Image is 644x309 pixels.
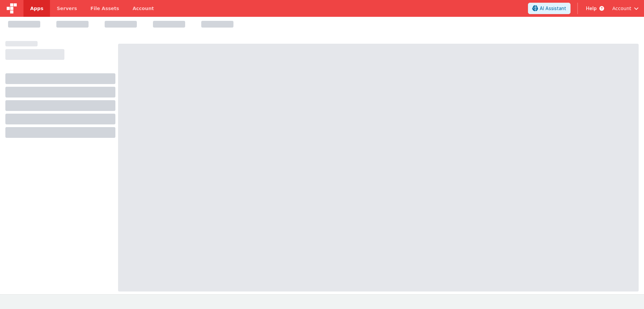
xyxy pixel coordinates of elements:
[57,5,77,12] span: Servers
[540,5,566,12] span: AI Assistant
[528,3,571,14] button: AI Assistant
[30,5,43,12] span: Apps
[91,5,119,12] span: File Assets
[612,5,631,12] span: Account
[612,5,639,12] button: Account
[586,5,597,12] span: Help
